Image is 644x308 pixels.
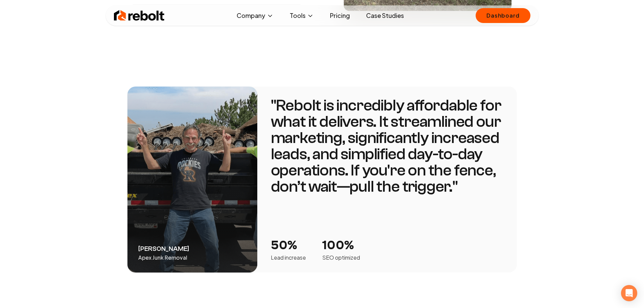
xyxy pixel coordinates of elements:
a: Dashboard [476,8,530,23]
p: Lead increase [271,254,306,262]
a: Pricing [325,9,355,22]
p: SEO optimized [322,254,360,262]
p: " Rebolt is incredibly affordable for what it delivers. It streamlined our marketing, significant... [271,97,503,195]
button: Tools [284,9,319,22]
button: Company [231,9,279,22]
a: Case Studies [361,9,409,22]
p: 100% [322,239,360,252]
p: 50% [271,239,306,252]
p: [PERSON_NAME] [138,244,189,254]
p: Apex Junk Removal [138,254,187,262]
img: Rebolt Logo [114,9,165,22]
div: Open Intercom Messenger [621,285,637,301]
